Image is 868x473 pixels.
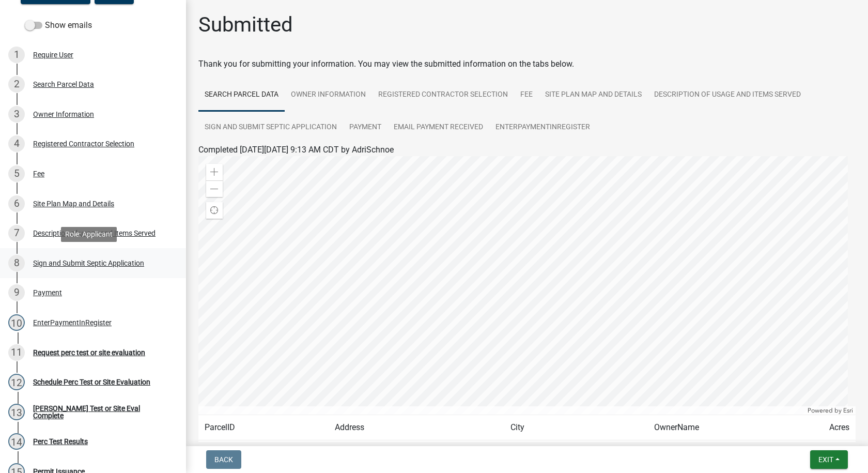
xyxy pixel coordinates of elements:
div: Schedule Perc Test or Site Evaluation [33,378,150,386]
span: Completed [DATE][DATE] 9:13 AM CDT by AdriSchnoe [198,145,394,155]
div: Sign and Submit Septic Application [33,260,144,267]
div: Description of usage and Items Served [33,230,156,237]
a: Description of usage and Items Served [648,79,807,112]
div: 13 [8,404,25,420]
a: Esri [843,407,853,414]
div: Role: Applicant [61,227,117,242]
div: Site Plan Map and Details [33,200,114,207]
span: Back [214,455,233,464]
div: EnterPaymentInRegister [33,319,112,326]
h1: Submitted [198,12,293,37]
div: Search Parcel Data [33,81,94,88]
button: Exit [810,450,848,469]
td: 9.500 [803,440,856,466]
div: Fee [33,170,44,177]
button: Back [206,450,241,469]
div: 1 [8,47,25,63]
div: 9 [8,284,25,301]
a: Fee [514,79,539,112]
td: 1982 [GEOGRAPHIC_DATA] [329,440,505,466]
a: Site Plan Map and Details [539,79,648,112]
div: 8 [8,255,25,271]
div: 6 [8,195,25,212]
a: EnterPaymentInRegister [489,111,596,144]
a: Search Parcel Data [198,79,285,112]
td: ParcelID [198,415,329,440]
a: Owner Information [285,79,372,112]
div: Require User [33,51,73,58]
div: Find my location [206,202,223,219]
div: Zoom out [206,180,223,197]
a: Payment [343,111,388,144]
div: Owner Information [33,111,94,118]
div: 12 [8,374,25,390]
div: 3 [8,106,25,123]
a: Sign and Submit Septic Application [198,111,343,144]
div: 7 [8,225,25,241]
div: Powered by [805,406,856,415]
div: 2 [8,76,25,93]
div: Perc Test Results [33,438,88,445]
div: Zoom in [206,164,223,180]
div: Request perc test or site evaluation [33,349,145,356]
td: Address [329,415,505,440]
div: 11 [8,344,25,361]
div: Thank you for submitting your information. You may view the submitted information on the tabs below. [198,58,856,70]
td: Acres [803,415,856,440]
div: Payment [33,289,62,296]
div: 4 [8,135,25,152]
div: [PERSON_NAME] Test or Site Eval Complete [33,405,169,419]
a: Registered Contractor Selection [372,79,514,112]
td: [PERSON_NAME] (DED) [648,440,803,466]
div: Registered Contractor Selection [33,140,134,147]
div: 14 [8,433,25,450]
td: City [504,415,647,440]
td: [GEOGRAPHIC_DATA] [504,440,647,466]
label: Show emails [25,19,92,32]
td: OwnerName [648,415,803,440]
span: Exit [818,455,833,464]
div: 5 [8,165,25,182]
td: 088225171100002 [198,440,329,466]
a: Email Payment Received [388,111,489,144]
div: 10 [8,314,25,331]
